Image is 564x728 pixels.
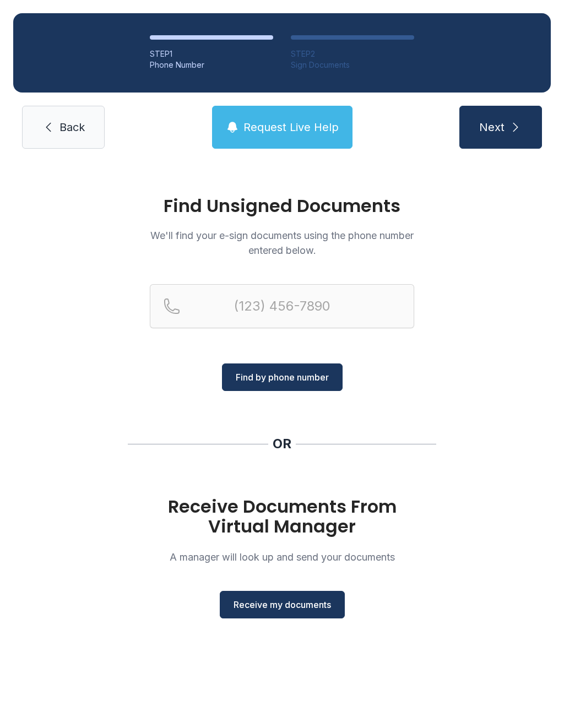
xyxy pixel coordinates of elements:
div: STEP 2 [291,48,414,59]
span: Receive my documents [234,598,331,611]
p: A manager will look up and send your documents [150,550,414,564]
h1: Receive Documents From Virtual Manager [150,497,414,536]
div: OR [273,435,291,453]
input: Reservation phone number [150,284,414,328]
span: Request Live Help [243,119,339,135]
div: Phone Number [150,59,273,70]
span: Back [59,119,85,135]
p: We'll find your e-sign documents using the phone number entered below. [150,228,414,258]
div: STEP 1 [150,48,273,59]
div: Sign Documents [291,59,414,70]
span: Find by phone number [236,371,329,384]
span: Next [479,119,505,135]
h1: Find Unsigned Documents [150,197,414,215]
